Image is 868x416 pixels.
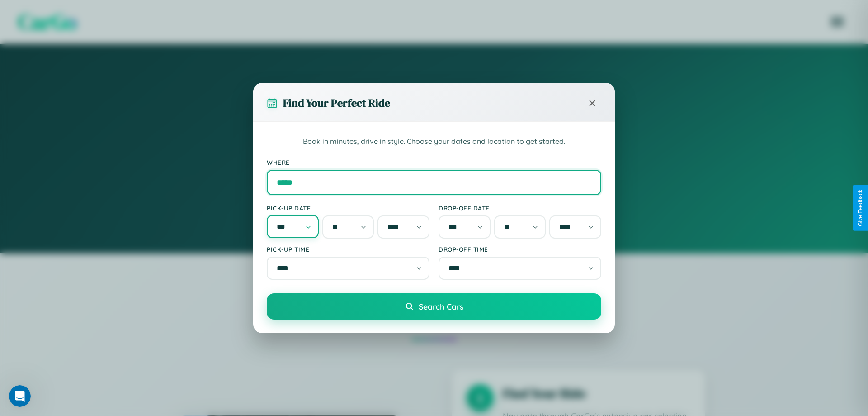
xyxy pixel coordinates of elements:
[267,293,601,320] button: Search Cars
[267,245,429,253] label: Pick-up Time
[267,158,601,166] label: Where
[419,301,463,311] span: Search Cars
[283,96,390,110] h3: Find Your Perfect Ride
[267,136,601,148] p: Book in minutes, drive in style. Choose your dates and location to get started.
[267,204,429,212] label: Pick-up Date
[439,204,601,212] label: Drop-off Date
[439,245,601,253] label: Drop-off Time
